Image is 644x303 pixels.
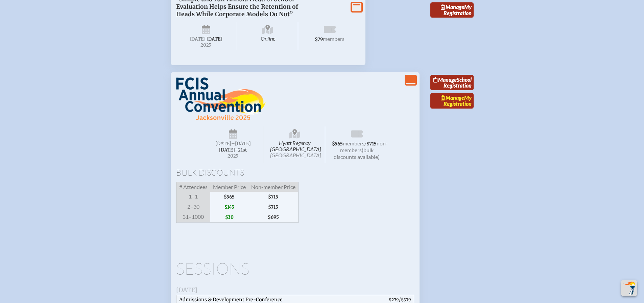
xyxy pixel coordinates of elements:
[176,286,197,294] span: [DATE]
[401,297,411,302] span: $379
[176,182,210,192] span: # Attendees
[270,152,321,158] span: [GEOGRAPHIC_DATA]
[430,93,474,109] a: ManageMy Registration
[265,126,325,163] span: Hyatt Regency [GEOGRAPHIC_DATA]
[334,147,380,160] span: (bulk discounts available)
[219,147,247,153] span: [DATE]–⁠21st
[315,37,323,42] span: $79
[210,182,248,192] span: Member Price
[176,260,414,277] h1: Sessions
[441,94,464,101] span: Manage
[248,182,299,192] span: Non-member Price
[364,140,366,146] span: /
[332,141,343,147] span: $565
[182,43,231,48] span: 2025
[343,140,364,146] span: members
[323,36,344,42] span: members
[179,297,283,303] span: Admissions & Development Pre-Conference
[207,36,222,42] span: [DATE]
[433,76,457,83] span: Manage
[430,2,474,18] a: ManageMy Registration
[210,202,248,212] span: $145
[248,192,299,202] span: $715
[176,77,266,121] img: FCIS Convention 2025
[176,202,210,212] span: 2–30
[248,202,299,212] span: $715
[366,141,377,147] span: $715
[248,212,299,223] span: $695
[210,192,248,202] span: $565
[210,212,248,223] span: $30
[176,192,210,202] span: 1–1
[430,75,474,90] a: ManageSchool Registration
[340,140,388,153] span: non-members
[238,22,298,50] span: Online
[176,168,414,177] h1: Bulk Discounts
[209,154,258,159] span: 2025
[389,297,399,302] span: $279
[190,36,206,42] span: [DATE]
[622,281,636,295] img: To the top
[176,212,210,223] span: 31–1000
[441,4,464,10] span: Manage
[231,141,251,146] span: –[DATE]
[621,280,637,296] button: Scroll Top
[215,141,231,146] span: [DATE]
